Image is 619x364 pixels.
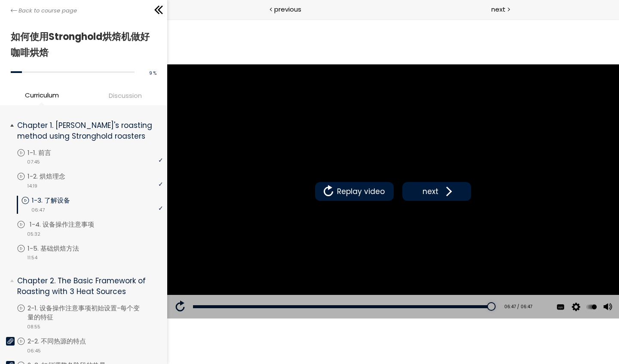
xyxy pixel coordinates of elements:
span: previous [274,4,301,14]
div: Change playback rate [417,276,432,300]
span: next [253,167,273,178]
button: next [235,163,304,182]
a: Back to course page [11,6,77,15]
span: 05:32 [27,231,40,238]
button: Video quality [402,276,415,300]
span: 07:45 [27,158,40,166]
p: 1-4. 设备操作注意事项 [30,220,111,229]
div: 06:47 / 06:47 [332,285,365,291]
span: 14:19 [27,182,37,190]
span: Back to course page [18,6,77,15]
span: Curriculum [25,90,59,100]
button: Subtitles and Transcript [387,276,400,300]
div: See available captions [386,276,401,300]
span: Discussion [109,91,142,100]
button: Replay video [148,163,227,182]
button: Play back rate [418,276,431,300]
span: 9 % [149,70,156,76]
span: Replay video [168,167,220,178]
span: next [491,4,506,14]
p: 1-1. 前言 [28,148,68,158]
span: 06:47 [31,206,45,214]
p: 1-3. 了解设备 [32,196,87,205]
h1: 如何使用Stronghold烘焙机做好咖啡烘焙 [11,29,152,61]
p: 1-2. 烘焙理念 [28,172,83,181]
button: Volume [433,276,446,300]
p: Chapter 1. [PERSON_NAME]'s roasting method using Stronghold roasters [17,120,156,141]
p: Chapter 2. The Basic Framework of Roasting with 3 Heat Sources [17,276,156,297]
